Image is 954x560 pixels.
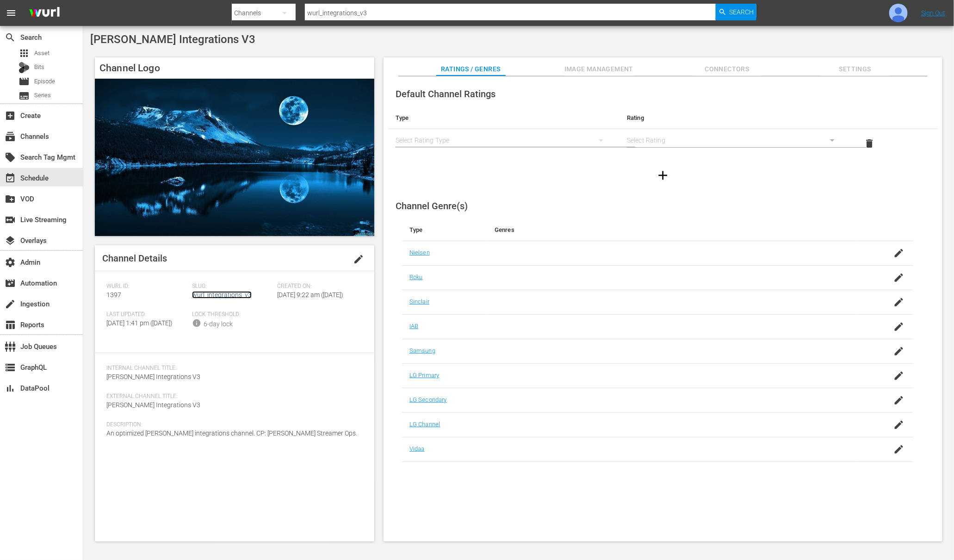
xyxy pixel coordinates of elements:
[730,4,754,20] span: Search
[409,323,418,330] a: IAB
[396,200,468,212] span: Channel Genre(s)
[409,372,439,379] a: LG Primary
[106,429,357,437] span: An optimized [PERSON_NAME] integrations channel. CP: [PERSON_NAME] Streamer Ops.
[409,274,423,280] a: Roku
[106,283,187,290] span: Wurl ID:
[5,152,16,163] span: Search Tag Mgmt
[5,32,16,43] span: search
[409,249,430,256] a: Nielsen
[34,91,51,100] span: Series
[106,319,173,327] span: [DATE] 1:41 pm ([DATE])
[858,132,880,155] button: delete
[277,291,343,299] span: [DATE] 9:22 am ([DATE])
[192,283,273,290] span: Slug:
[192,291,252,299] a: wurl_integrations_v3
[95,79,374,236] img: WURL Integrations V3
[106,393,358,400] span: External Channel Title:
[5,110,16,121] span: Create
[34,77,55,86] span: Episode
[19,90,30,101] span: Series
[6,7,17,19] span: menu
[106,373,200,380] span: [PERSON_NAME] Integrations V3
[487,219,856,241] th: Genres
[5,173,16,184] span: Schedule
[106,365,358,372] span: Internal Channel Title:
[204,319,233,329] div: 6-day lock
[19,76,30,87] span: Episode
[409,445,425,452] a: Vidaa
[90,33,255,46] span: [PERSON_NAME] Integrations V3
[5,299,16,310] span: Ingestion
[388,107,619,129] th: Type
[192,311,273,318] span: Lock Threshold:
[95,57,374,79] h4: Channel Logo
[34,62,44,72] span: Bits
[19,62,30,73] div: Bits
[5,319,16,330] span: Reports
[388,107,938,158] table: simple table
[409,347,435,354] a: Samsung
[5,383,16,394] span: DataPool
[5,278,16,289] span: Automation
[22,2,67,24] img: ans4CAIJ8jUAAAAAAAAAAAAAAAAAAAAAAAAgQb4GAAAAAAAAAAAAAAAAAAAAAAAAJMjXAAAAAAAAAAAAAAAAAAAAAAAAgAT5G...
[353,254,364,265] span: edit
[396,88,496,100] span: Default Channel Ratings
[277,283,358,290] span: Created On:
[5,362,16,373] span: GraphQL
[693,63,762,75] span: Connectors
[821,63,890,75] span: Settings
[716,4,756,20] button: Search
[347,248,370,270] button: edit
[409,396,447,403] a: LG Secondary
[864,138,875,149] span: delete
[921,9,945,17] a: Sign Out
[34,49,50,58] span: Asset
[5,131,16,142] span: Channels
[106,311,187,318] span: Last Updated:
[402,219,487,241] th: Type
[192,318,201,328] span: info
[5,193,16,205] span: VOD
[436,63,506,75] span: Ratings / Genres
[106,291,121,299] span: 1397
[19,48,30,59] span: Asset
[106,421,358,429] span: Description:
[5,235,16,246] span: Overlays
[564,63,634,75] span: Image Management
[409,298,429,305] a: Sinclair
[5,257,16,268] span: Admin
[5,214,16,225] span: Live Streaming
[102,253,167,264] span: Channel Details
[409,421,440,428] a: LG Channel
[106,401,200,409] span: [PERSON_NAME] Integrations V3
[5,341,16,352] span: Job Queues
[889,4,908,22] img: photo.jpg
[619,107,851,129] th: Rating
